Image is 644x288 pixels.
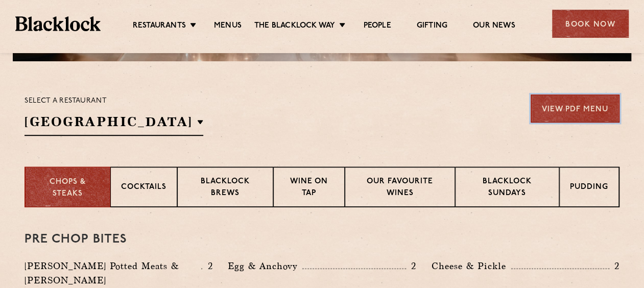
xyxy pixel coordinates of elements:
p: Our favourite wines [355,176,444,200]
p: 2 [406,259,416,273]
p: Pudding [570,182,608,195]
img: BL_Textured_Logo-footer-cropped.svg [15,16,101,31]
p: Wine on Tap [284,176,334,200]
h2: [GEOGRAPHIC_DATA] [25,113,203,136]
a: Menus [214,21,242,32]
p: Cocktails [121,182,166,195]
a: The Blacklock Way [254,21,335,32]
p: 2 [609,259,619,273]
div: Book Now [552,10,629,38]
p: [PERSON_NAME] Potted Meats & [PERSON_NAME] [25,259,201,287]
p: Blacklock Brews [188,176,263,200]
p: Cheese & Pickle [432,259,511,273]
a: Gifting [417,21,447,32]
p: Chops & Steaks [36,177,100,200]
h3: Pre Chop Bites [25,233,619,246]
p: 2 [202,259,212,273]
p: Blacklock Sundays [466,176,548,200]
a: People [363,21,391,32]
p: Egg & Anchovy [228,259,302,273]
a: View PDF Menu [531,94,619,123]
a: Our News [473,21,515,32]
p: Select a restaurant [25,94,203,108]
a: Restaurants [133,21,186,32]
